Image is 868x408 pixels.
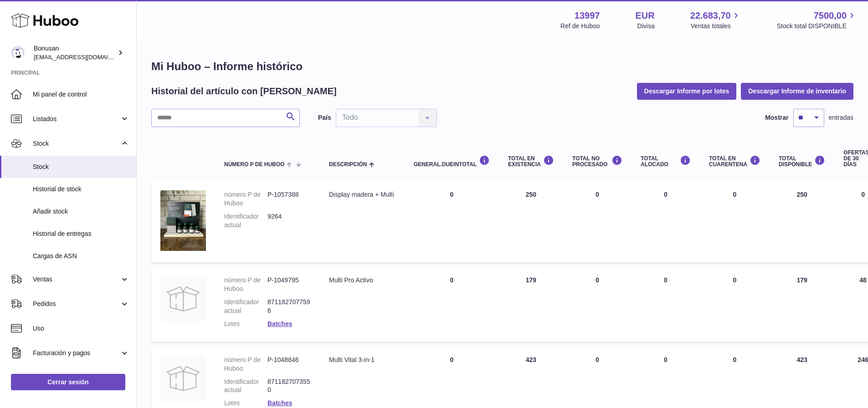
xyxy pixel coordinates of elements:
[34,44,116,61] div: Bonusan
[414,155,490,168] div: general.dueInTotal
[690,10,741,31] a: 22.683,70 Ventas totales
[499,181,563,262] td: 250
[224,320,267,328] dt: Lotes
[814,10,847,22] span: 7500,00
[160,356,206,401] img: product image
[691,22,741,31] span: Ventas totales
[224,356,267,373] dt: número P de Huboo
[33,163,129,171] span: Stock
[33,139,120,148] span: Stock
[224,190,267,208] dt: número P de Huboo
[267,377,311,395] dd: 8711827073550
[777,10,857,31] a: 7500,00 Stock total DISPONIBLE
[267,298,311,315] dd: 8711827077596
[33,115,120,123] span: Listados
[267,356,311,373] dd: P-1048846
[160,276,206,321] img: product image
[637,83,737,99] button: Descargar Informe por lotes
[224,212,267,229] dt: Identificador actual
[224,298,267,315] dt: Identificador actual
[575,10,600,22] strong: 13997
[11,46,25,60] img: info@bonusan.es
[632,181,700,262] td: 0
[160,190,206,251] img: product image
[405,181,499,262] td: 0
[329,162,367,168] span: Descripción
[632,267,700,342] td: 0
[224,162,284,168] span: número P de Huboo
[11,374,125,390] a: Cerrar sesión
[224,276,267,293] dt: número P de Huboo
[267,212,311,229] dd: 9264
[635,10,654,22] strong: EUR
[224,399,267,408] dt: Lotes
[733,276,737,284] span: 0
[33,252,129,260] span: Cargas de ASN
[641,155,691,168] div: Total ALOCADO
[267,190,311,208] dd: P-1057388
[34,53,134,61] span: [EMAIL_ADDRESS][DOMAIN_NAME]
[33,90,129,99] span: Mi panel de control
[318,113,331,122] label: País
[33,300,120,308] span: Pedidos
[779,155,825,168] div: Total DISPONIBLE
[563,267,632,342] td: 0
[563,181,632,262] td: 0
[33,207,129,216] span: Añadir stock
[572,155,622,168] div: Total NO PROCESADO
[151,59,853,74] h1: Mi Huboo – Informe histórico
[267,276,311,293] dd: P-1049795
[329,190,395,199] div: Display madera + Multi
[267,399,292,407] a: Batches
[33,275,120,284] span: Ventas
[733,356,737,363] span: 0
[770,181,834,262] td: 250
[329,356,395,364] div: Multi Vital 3-in-1
[765,113,788,122] label: Mostrar
[690,10,731,22] span: 22.683,70
[741,83,853,99] button: Descargar Informe de inventario
[770,267,834,342] td: 179
[508,155,554,168] div: Total en EXISTENCIA
[33,349,120,357] span: Facturación y pagos
[224,377,267,395] dt: Identificador actual
[151,85,337,97] h2: Historial del artículo con [PERSON_NAME]
[733,191,737,198] span: 0
[499,267,563,342] td: 179
[267,320,292,327] a: Batches
[33,324,129,333] span: Uso
[637,22,655,31] div: Divisa
[33,185,129,194] span: Historial de stock
[405,267,499,342] td: 0
[829,113,853,122] span: entradas
[329,276,395,285] div: Multi Pro Activo
[777,22,857,31] span: Stock total DISPONIBLE
[709,155,760,168] div: Total en CUARENTENA
[33,229,129,238] span: Historial de entregas
[560,22,600,31] div: Ref de Huboo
